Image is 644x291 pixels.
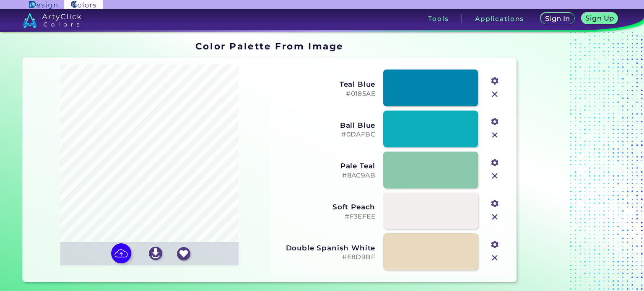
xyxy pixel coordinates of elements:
img: icon_close.svg [489,89,500,100]
img: icon_favourite_white.svg [177,247,190,260]
h3: Double Spanish White [275,244,375,252]
img: icon picture [111,243,131,263]
h3: Tools [428,15,449,22]
h5: #0DAFBC [275,131,375,139]
a: Sign Up [581,13,618,25]
h5: Sign Up [585,15,615,22]
h3: Ball Blue [275,121,375,129]
img: icon_close.svg [489,211,500,222]
img: icon_close.svg [489,170,500,181]
img: logo_artyclick_colors_white.svg [23,13,82,28]
h3: Soft Peach [275,203,375,211]
a: Sign In [540,13,575,25]
h5: #E8D9BF [275,253,375,261]
h5: #0185AE [275,90,375,98]
h5: Sign In [545,15,571,22]
h3: Pale Teal [275,162,375,170]
h5: #8AC9AB [275,172,375,180]
img: icon_download_white.svg [149,247,162,260]
h1: Color Palette From Image [195,40,344,52]
h5: #F3EFEE [275,213,375,221]
h3: Applications [475,15,524,22]
h3: Teal Blue [275,80,375,88]
img: icon_close.svg [489,252,500,263]
img: icon_close.svg [489,130,500,141]
img: ArtyClick Design logo [29,1,57,9]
